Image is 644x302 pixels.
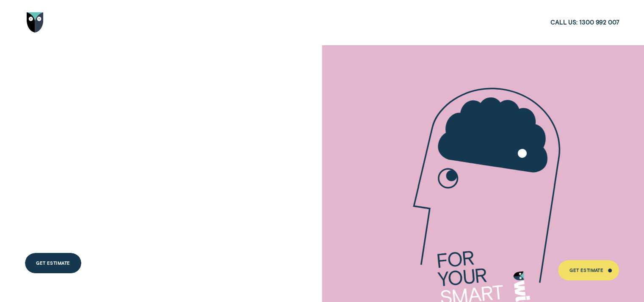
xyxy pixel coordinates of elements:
[550,19,578,27] span: Call us:
[27,12,44,33] img: Wisr
[558,260,619,280] a: Get Estimate
[25,253,81,273] a: Get Estimate
[550,19,619,27] a: Call us:1300 992 007
[579,19,619,27] span: 1300 992 007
